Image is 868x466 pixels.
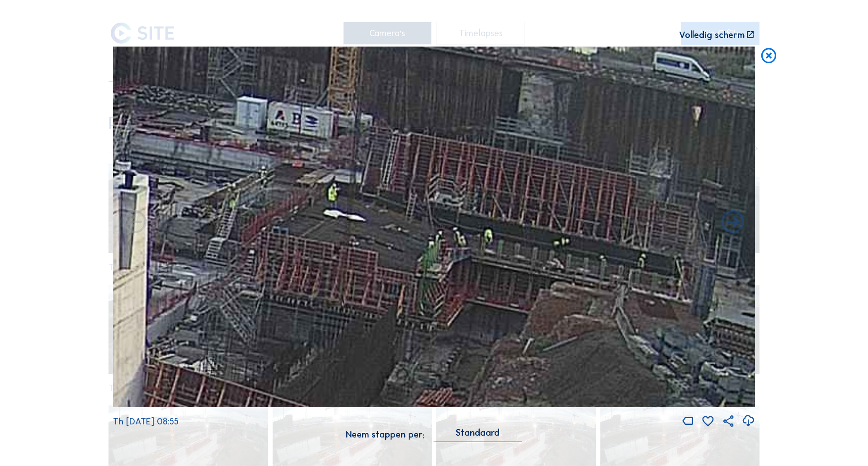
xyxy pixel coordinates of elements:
i: Forward [122,209,149,236]
div: Neem stappen per: [346,430,425,439]
div: Standaard [434,428,522,442]
i: Back [719,209,746,236]
div: Volledig scherm [679,30,745,39]
span: Th [DATE] 08:55 [113,416,179,427]
div: Standaard [456,428,500,437]
img: Image [113,47,755,408]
